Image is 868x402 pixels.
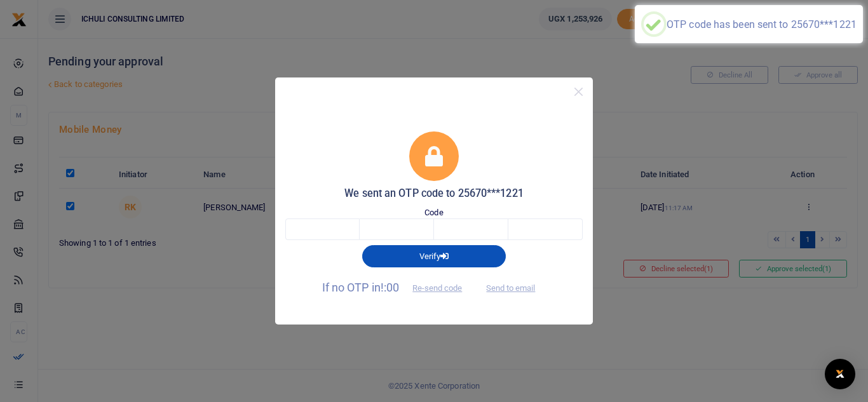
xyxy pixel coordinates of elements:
div: Open Intercom Messenger [825,359,855,389]
button: Close [569,83,588,101]
label: Code [424,206,443,219]
h5: We sent an OTP code to 25670***1221 [285,187,583,200]
span: !:00 [381,281,399,294]
div: OTP code has been sent to 25670***1221 [667,18,857,30]
span: If no OTP in [322,281,473,294]
button: Verify [362,245,506,267]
